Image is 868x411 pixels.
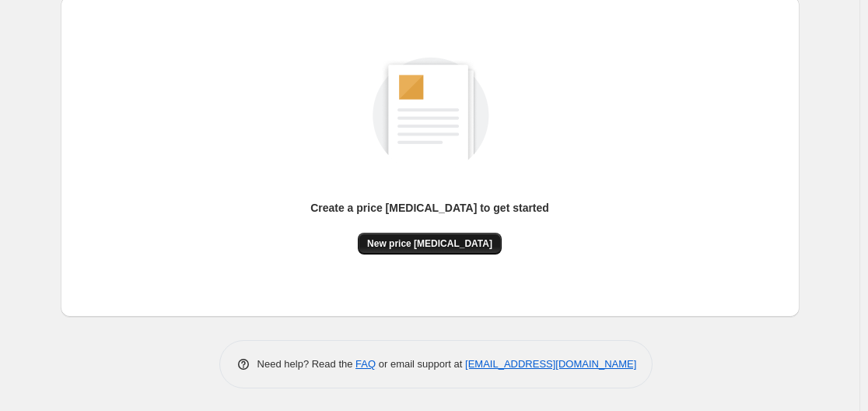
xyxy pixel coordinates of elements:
[257,358,356,370] span: Need help? Read the
[355,358,376,370] a: FAQ
[367,237,492,250] span: New price [MEDICAL_DATA]
[310,200,549,216] p: Create a price [MEDICAL_DATA] to get started
[376,358,465,370] span: or email support at
[358,233,502,255] button: New price [MEDICAL_DATA]
[465,358,636,370] a: [EMAIL_ADDRESS][DOMAIN_NAME]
